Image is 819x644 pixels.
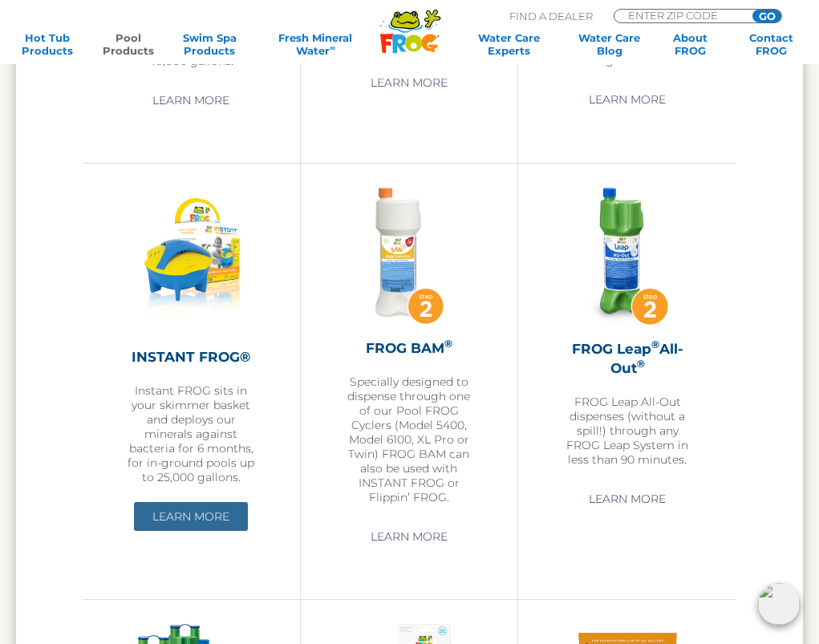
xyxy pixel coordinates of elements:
[570,85,684,114] a: Learn More
[16,31,79,57] a: Hot TubProducts
[758,583,800,625] img: openIcon
[509,9,593,23] p: Find A Dealer
[259,31,373,57] a: Fresh MineralWater∞
[740,31,802,57] a: ContactFROG
[341,188,478,504] a: FROG BAM®Specially designed to dispense through one of our Pool FROG Cyclers (Model 5400, Model 6...
[651,338,659,350] sup: ®
[352,68,466,97] a: Learn More
[341,188,478,325] img: frog-bam-featured-img-v2-300x300.png
[578,31,641,57] a: Water CareBlog
[752,10,781,22] input: GO
[123,188,260,334] img: InstantFROG_wBox_reflcetion_Holes-Closed-281x300.png
[659,31,722,57] a: AboutFROG
[97,31,160,57] a: PoolProducts
[570,484,684,513] a: Learn More
[459,31,561,57] a: Water CareExperts
[330,43,335,52] sup: ∞
[123,347,260,367] h2: INSTANT FROG®
[626,10,735,21] input: Zip Code Form
[341,338,478,358] h2: FROG BAM
[558,188,696,467] a: FROG Leap®All-Out®FROG Leap All-Out dispenses (without a spill!) through any FROG Leap System in ...
[558,339,696,378] h2: FROG Leap All-Out
[352,522,466,551] a: Learn More
[637,358,645,370] sup: ®
[444,338,452,350] sup: ®
[558,395,696,467] p: FROG Leap All-Out dispenses (without a spill!) through any FROG Leap System in less than 90 minutes.
[558,188,696,326] img: frog-leap-all-out-featured-img-v2-300x300.png
[178,31,241,57] a: Swim SpaProducts
[134,86,248,115] a: Learn More
[123,383,260,484] p: Instant FROG sits in your skimmer basket and deploys our minerals against bacteria for 6 months, ...
[341,375,478,504] p: Specially designed to dispense through one of our Pool FROG Cyclers (Model 5400, Model 6100, XL P...
[123,188,260,484] a: INSTANT FROG®Instant FROG sits in your skimmer basket and deploys our minerals against bacteria f...
[134,502,248,531] a: Learn More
